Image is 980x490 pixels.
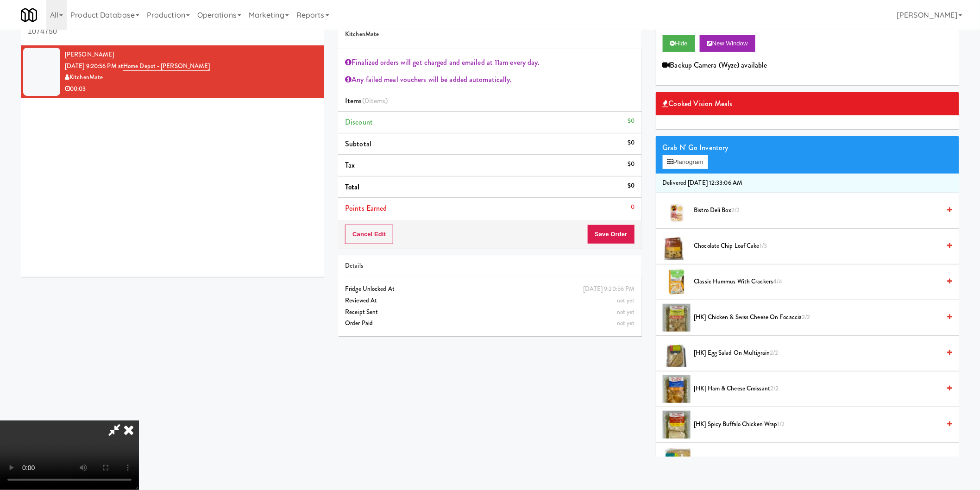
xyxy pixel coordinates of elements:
span: Tax [345,160,355,170]
div: [HK] Chicken & Swiss Cheese On Focaccia2/2 [691,312,952,323]
div: Details [345,260,634,272]
span: Cooked Vision Meals [663,97,733,111]
span: Subtotal [345,138,371,149]
img: Micromart [21,7,37,23]
span: not yet [617,308,635,316]
button: Cancel Edit [345,225,393,244]
span: [HK] Spicy Buffalo Chicken Wrap [694,419,941,430]
button: New Window [700,35,755,52]
a: Home Depot - [PERSON_NAME] [123,62,210,71]
span: [HK] Egg Salad on Multigrain [694,347,941,359]
span: Total [345,182,360,192]
div: Bistro Deli Box2/2 [691,205,952,216]
div: 00:03 [65,83,317,95]
div: [HK] Turkey & Cheese Multigrain2/2 [691,454,952,466]
div: Classic Hummus With Crackers4/4 [691,276,952,288]
div: Any failed meal vouchers will be added automatically. [345,73,634,87]
div: $0 [628,158,634,170]
span: 2/2 [731,206,740,214]
div: Reviewed At [345,295,634,307]
ng-pluralize: items [369,95,386,106]
h5: KitchenMate [345,31,634,38]
span: [HK] Turkey & Cheese Multigrain [694,454,941,466]
span: 2/2 [802,313,810,321]
span: Bistro Deli Box [694,205,941,216]
button: Save Order [587,225,634,244]
button: Planogram [663,155,708,169]
span: not yet [617,319,635,327]
span: Discount [345,117,373,127]
span: [HK] Ham & Cheese Croissant [694,383,941,395]
span: 2/2 [778,455,786,464]
span: 2/2 [770,348,778,357]
span: 1/3 [760,241,767,250]
li: Delivered [DATE] 12:33:06 AM [656,174,959,193]
input: Search vision orders [28,23,317,40]
div: Order Paid [345,318,634,329]
span: Chocolate Chip Loaf Cake [694,240,941,252]
span: (0 ) [362,95,388,106]
div: $0 [628,115,634,127]
span: [DATE] 9:20:56 PM at [65,62,123,70]
span: 4/4 [773,277,782,286]
div: [HK] Spicy Buffalo Chicken Wrap1/2 [691,419,952,430]
div: 0 [631,201,635,213]
span: 1/2 [778,420,785,428]
div: Fridge Unlocked At [345,283,634,295]
span: Items [345,95,388,106]
div: Chocolate Chip Loaf Cake1/3 [691,240,952,252]
button: Hide [663,35,695,52]
div: Grab N' Go Inventory [663,141,952,155]
div: $0 [628,180,634,192]
div: [DATE] 9:20:56 PM [583,283,635,295]
span: not yet [617,296,635,305]
div: [HK] Ham & Cheese Croissant2/2 [691,383,952,395]
a: [PERSON_NAME] [65,50,114,59]
div: Receipt Sent [345,307,634,318]
span: 2/2 [770,384,779,393]
span: [HK] Chicken & Swiss Cheese On Focaccia [694,312,941,323]
li: [PERSON_NAME][DATE] 9:20:56 PM atHome Depot - [PERSON_NAME]KitchenMate00:03 [21,45,324,98]
div: Backup Camera (Wyze) available [663,58,767,72]
span: Points Earned [345,203,387,214]
div: [HK] Egg Salad on Multigrain2/2 [691,347,952,359]
div: Finalized orders will get charged and emailed at 11am every day. [345,56,634,69]
div: $0 [628,137,634,149]
span: Classic Hummus With Crackers [694,276,941,288]
div: KitchenMate [65,72,317,83]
